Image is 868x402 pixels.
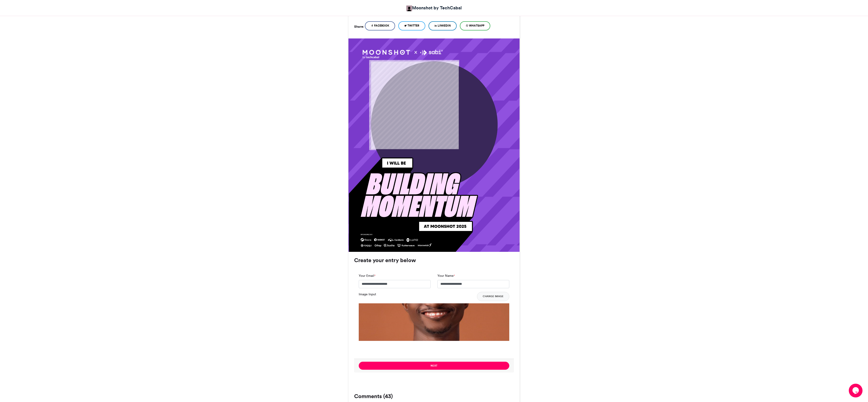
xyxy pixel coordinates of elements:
a: Twitter [398,21,425,30]
label: Your Email [359,273,375,278]
img: 1758644270.518-78e85bca2c0bcac1f7470696c95d860e6e11da4a.png [349,157,478,257]
img: 1758644554.097-6a393746cea8df337a0c7de2b556cf9f02f16574.png [363,50,443,59]
h3: Comments (43) [354,394,514,399]
label: Image Input [359,292,376,297]
a: LinkedIn [429,21,457,30]
a: WhatsApp [460,21,490,30]
iframe: chat widget [849,384,863,397]
span: WhatsApp [469,24,484,28]
img: 1758644211.742-742cae7730ae7b545bd23c1d570618c8e549a997.png [346,38,522,259]
span: Twitter [407,24,419,28]
img: Moonshot by TechCabal [406,5,412,11]
button: Change Image [477,292,509,301]
label: Your Name [437,273,455,278]
span: LinkedIn [438,24,451,28]
h5: Share: [354,24,364,30]
button: Next [359,362,509,370]
span: Facebook [374,24,389,28]
h3: Create your entry below [354,258,514,263]
a: Facebook [365,21,395,30]
a: Moonshot by TechCabal [406,5,462,11]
